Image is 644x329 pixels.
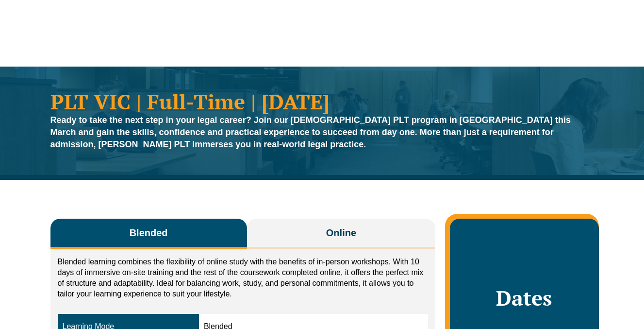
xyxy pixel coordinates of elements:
[130,226,168,240] span: Blended
[50,91,594,112] h1: PLT VIC | Full-Time | [DATE]
[58,257,429,299] p: Blended learning combines the flexibility of online study with the benefits of in-person workshop...
[326,226,356,240] span: Online
[50,115,571,149] strong: Ready to take the next step in your legal career? Join our [DEMOGRAPHIC_DATA] PLT program in [GEO...
[460,286,589,310] h2: Dates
